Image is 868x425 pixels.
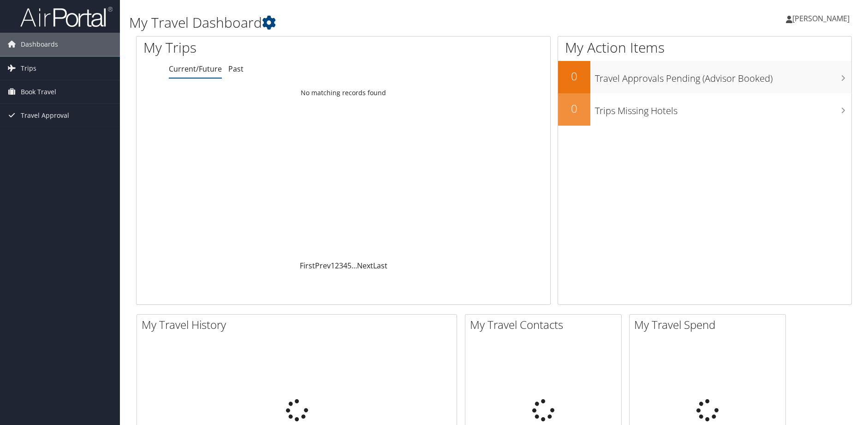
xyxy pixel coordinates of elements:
[129,13,616,32] h1: My Travel Dashboard
[792,13,850,24] span: [PERSON_NAME]
[595,100,851,117] h3: Trips Missing Hotels
[558,101,590,116] h2: 0
[300,261,315,271] a: First
[335,261,339,271] a: 2
[142,317,457,333] h2: My Travel History
[595,67,851,85] h3: Travel Approvals Pending (Advisor Booked)
[21,104,69,127] span: Travel Approval
[315,261,331,271] a: Prev
[470,317,621,333] h2: My Travel Contacts
[228,64,244,74] a: Past
[786,5,859,32] a: [PERSON_NAME]
[558,61,851,93] a: 0Travel Approvals Pending (Advisor Booked)
[331,261,335,271] a: 1
[21,80,56,103] span: Book Travel
[373,261,387,271] a: Last
[169,64,222,74] a: Current/Future
[634,317,785,333] h2: My Travel Spend
[21,33,58,56] span: Dashboards
[137,85,550,101] td: No matching records found
[357,261,373,271] a: Next
[558,38,851,57] h1: My Action Items
[143,38,371,57] h1: My Trips
[339,261,343,271] a: 3
[351,261,357,271] span: …
[21,57,36,80] span: Trips
[558,68,590,84] h2: 0
[558,93,851,126] a: 0Trips Missing Hotels
[343,261,347,271] a: 4
[347,261,351,271] a: 5
[20,6,113,28] img: airportal-logo.png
